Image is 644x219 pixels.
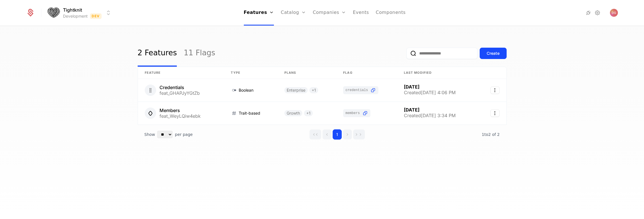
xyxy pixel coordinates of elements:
[610,9,618,17] img: Danny Gomes
[138,67,224,79] th: Feature
[138,125,507,144] div: Table pagination
[482,132,500,137] span: 2
[184,40,215,67] a: 11 Flags
[336,67,397,79] th: Flag
[175,132,193,137] span: per page
[333,129,342,140] button: Go to page 1
[47,6,60,20] img: Tightknit
[90,13,102,19] span: Dev
[144,132,155,137] span: Show
[48,7,112,19] button: Select environment
[353,129,365,140] button: Go to last page
[490,109,500,117] button: Select action
[309,129,365,140] div: Page navigation
[397,67,478,79] th: Last Modified
[490,87,500,94] button: Select action
[343,129,352,140] button: Go to next page
[278,67,336,79] th: Plans
[594,9,601,16] a: Settings
[487,50,500,56] div: Create
[322,129,332,140] button: Go to previous page
[157,131,173,138] select: Select page size
[138,40,177,67] a: 2 Features
[224,67,278,79] th: Type
[309,129,321,140] button: Go to first page
[480,48,507,59] button: Create
[63,13,88,19] div: Development
[63,7,82,13] span: Tightknit
[482,132,497,137] span: 1 to 2 of
[585,9,592,16] a: Integrations
[610,9,618,17] button: Open user button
